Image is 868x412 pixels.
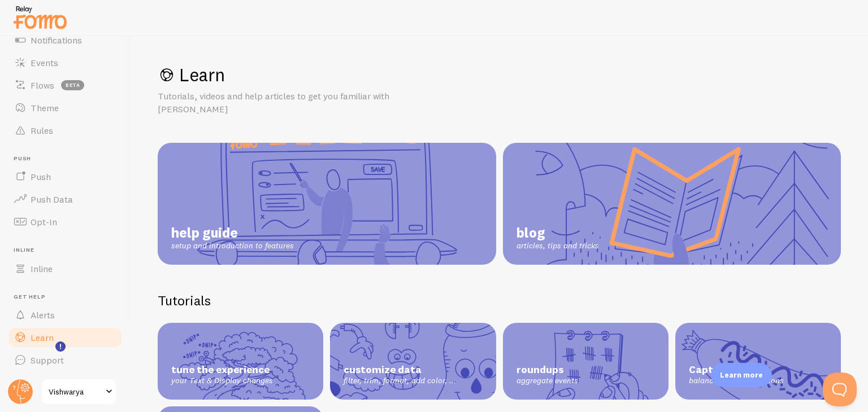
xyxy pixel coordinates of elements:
span: blog [517,224,599,241]
a: Notifications [7,29,123,51]
span: Opt-In [31,216,57,227]
a: Events [7,51,123,74]
span: Get Help [14,293,123,301]
span: your Text & Display changes [171,376,310,386]
a: Support [7,349,123,371]
div: Learn more [711,363,772,387]
a: Learn [7,326,123,349]
a: Alerts [7,304,123,326]
span: Push [14,155,123,163]
a: Push Data [7,188,123,211]
span: Events [31,57,58,68]
span: Theme [31,102,59,113]
span: roundups [517,363,655,376]
iframe: Help Scout Beacon - Open [823,372,857,406]
a: help guide setup and introduction to features [158,143,496,265]
span: setup and introduction to features [171,241,294,251]
span: aggregate events [517,376,655,386]
span: beta [61,80,84,90]
span: articles, tips and tricks [517,241,599,251]
a: Flows beta [7,74,123,97]
span: Push Data [31,194,73,205]
p: Tutorials, videos and help articles to get you familiar with [PERSON_NAME] [158,90,429,116]
h2: Tutorials [158,292,841,309]
span: help guide [171,224,294,241]
span: Inline [31,263,53,274]
span: Flows [31,80,54,91]
span: Notifications [31,34,82,46]
span: Vishwarya [49,385,102,398]
span: Support [31,354,64,366]
span: filter, trim, format, add color, ... [344,376,482,386]
a: Theme [7,97,123,119]
span: customize data [344,363,482,376]
span: balance your Notifications [689,376,827,386]
span: Push [31,171,51,182]
span: Capture Ratio [689,363,827,376]
a: Vishwarya [41,378,117,405]
p: Learn more [720,370,763,380]
span: Learn [31,332,54,343]
a: blog articles, tips and tricks [503,143,841,265]
h1: Learn [158,63,841,86]
a: Inline [7,257,123,280]
img: fomo-relay-logo-orange.svg [12,3,68,32]
span: Rules [31,125,53,136]
span: tune the experience [171,363,310,376]
span: Alerts [31,309,55,321]
a: Opt-In [7,211,123,233]
svg: <p>Watch New Feature Tutorials!</p> [55,341,66,352]
a: Push [7,165,123,188]
span: Inline [14,247,123,254]
a: Rules [7,119,123,142]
